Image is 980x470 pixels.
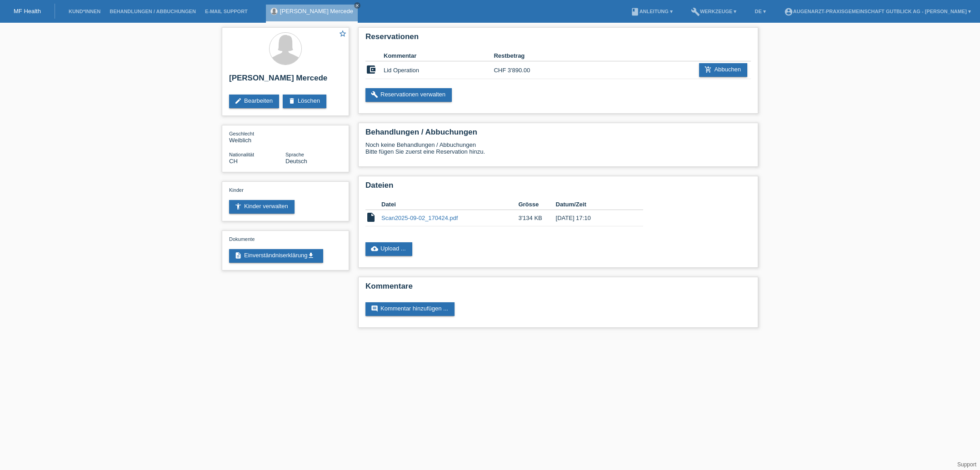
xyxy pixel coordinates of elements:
td: [DATE] 17:10 [556,210,630,226]
i: account_circle [784,7,793,16]
span: Kinder [229,187,244,193]
a: cloud_uploadUpload ... [365,242,412,256]
a: bookAnleitung ▾ [626,9,677,14]
i: insert_drive_file [365,212,376,223]
h2: Dateien [365,181,751,195]
a: account_circleAugenarzt-Praxisgemeinschaft Gutblick AG - [PERSON_NAME] ▾ [780,9,975,14]
th: Restbetrag [494,50,549,61]
a: Behandlungen / Abbuchungen [105,9,200,14]
h2: [PERSON_NAME] Mercede [229,74,342,87]
a: Kund*innen [64,9,105,14]
a: accessibility_newKinder verwalten [229,200,295,214]
th: Datei [381,199,518,210]
i: comment [371,305,378,312]
a: close [354,2,360,9]
td: 3'134 KB [518,210,555,226]
a: descriptionEinverständniserklärungget_app [229,249,323,263]
a: Support [957,461,976,468]
th: Kommentar [384,50,494,61]
span: Deutsch [285,158,307,165]
span: Geschlecht [229,131,254,136]
a: DE ▾ [750,9,770,14]
a: buildReservationen verwalten [365,88,452,102]
i: edit [235,97,242,105]
span: Sprache [285,152,304,157]
i: get_app [307,252,315,259]
i: star_border [339,30,347,38]
h2: Reservationen [365,32,751,46]
i: accessibility_new [235,203,242,210]
a: deleteLöschen [283,95,326,108]
i: account_balance_wallet [365,64,376,75]
td: Lid Operation [384,61,494,79]
i: build [691,7,700,16]
i: build [371,91,378,98]
div: Weiblich [229,130,285,144]
div: Noch keine Behandlungen / Abbuchungen Bitte fügen Sie zuerst eine Reservation hinzu. [365,141,751,162]
td: CHF 3'890.00 [494,61,549,79]
a: add_shopping_cartAbbuchen [699,63,747,77]
i: description [235,252,242,259]
a: commentKommentar hinzufügen ... [365,302,455,316]
a: Scan2025-09-02_170424.pdf [381,215,458,221]
th: Datum/Zeit [556,199,630,210]
h2: Kommentare [365,282,751,295]
h2: Behandlungen / Abbuchungen [365,128,751,141]
a: MF Health [14,8,41,15]
span: Dokumente [229,236,255,242]
a: editBearbeiten [229,95,279,108]
a: buildWerkzeuge ▾ [686,9,741,14]
i: close [355,3,360,8]
th: Grösse [518,199,555,210]
i: book [630,7,640,16]
i: add_shopping_cart [705,66,712,73]
a: star_border [339,30,347,39]
a: [PERSON_NAME] Mercede [280,8,353,15]
i: delete [288,97,295,105]
i: cloud_upload [371,245,378,252]
span: Nationalität [229,152,254,157]
a: E-Mail Support [200,9,252,14]
span: Schweiz [229,158,238,165]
